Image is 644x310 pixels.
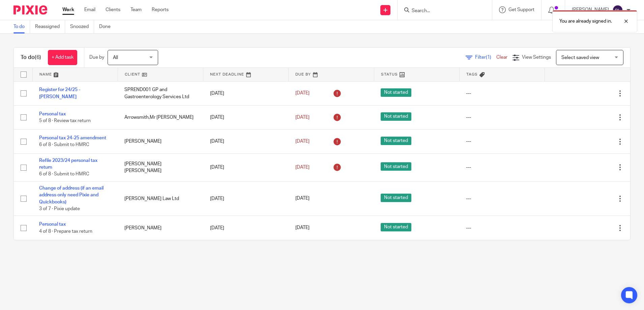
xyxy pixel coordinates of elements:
[381,194,411,202] span: Not started
[84,6,95,13] a: Email
[39,112,66,116] a: Personal tax
[475,55,496,60] span: Filter
[118,216,203,240] td: [PERSON_NAME]
[62,6,74,13] a: Work
[35,55,41,60] span: (6)
[118,130,203,153] td: [PERSON_NAME]
[381,112,411,121] span: Not started
[118,181,203,216] td: [PERSON_NAME] Law Ltd
[39,229,92,234] span: 4 of 8 · Prepare tax return
[130,6,142,13] a: Team
[466,138,538,145] div: ---
[89,54,104,61] p: Due by
[522,55,551,60] span: View Settings
[466,225,538,231] div: ---
[466,90,538,97] div: ---
[295,165,310,170] span: [DATE]
[118,81,203,105] td: SPREND001 GP and Gastroenterology Services Ltd
[295,139,310,144] span: [DATE]
[466,114,538,121] div: ---
[295,226,310,230] span: [DATE]
[48,50,77,65] a: + Add task
[295,115,310,120] span: [DATE]
[612,5,623,16] img: svg%3E
[21,54,41,61] h1: To do
[39,87,80,99] a: Register for 24/25 - [PERSON_NAME]
[13,20,30,33] a: To do
[381,88,411,97] span: Not started
[381,162,411,171] span: Not started
[496,55,507,60] a: Clear
[381,223,411,231] span: Not started
[203,105,289,129] td: [DATE]
[118,105,203,129] td: Arrowsmith,Mr [PERSON_NAME]
[35,20,65,33] a: Reassigned
[39,136,106,140] a: Personal tax 24-25 amendment
[203,153,289,181] td: [DATE]
[99,20,116,33] a: Done
[466,73,478,76] span: Tags
[466,195,538,202] div: ---
[152,6,169,13] a: Reports
[466,164,538,171] div: ---
[486,55,491,60] span: (1)
[559,18,612,25] p: You are already signed in.
[203,81,289,105] td: [DATE]
[39,143,89,147] span: 6 of 8 · Submit to HMRC
[39,158,97,170] a: Refile 2023/24 personal tax return
[39,222,66,227] a: Personal tax
[295,91,310,96] span: [DATE]
[39,186,104,204] a: Change of address (if an email address only need Pixie and Quickbooks)
[39,118,91,123] span: 5 of 8 · Review tax return
[381,137,411,145] span: Not started
[106,6,120,13] a: Clients
[113,55,118,60] span: All
[39,206,80,211] span: 3 of 7 · Pixie update
[118,153,203,181] td: [PERSON_NAME] [PERSON_NAME]
[13,5,47,15] img: Pixie
[561,55,599,60] span: Select saved view
[203,216,289,240] td: [DATE]
[203,181,289,216] td: [DATE]
[70,20,94,33] a: Snoozed
[295,196,310,201] span: [DATE]
[39,172,89,177] span: 6 of 8 · Submit to HMRC
[203,130,289,153] td: [DATE]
